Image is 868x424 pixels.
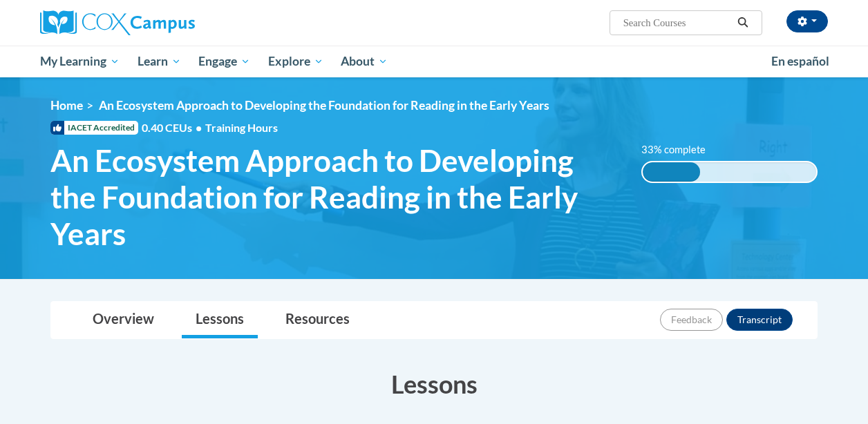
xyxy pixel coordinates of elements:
[50,367,818,401] h3: Lessons
[50,98,83,113] a: Home
[182,302,258,338] a: Lessons
[129,46,190,77] a: Learn
[259,46,332,77] a: Explore
[79,302,168,338] a: Overview
[272,302,364,338] a: Resources
[99,98,549,113] span: An Ecosystem Approach to Developing the Foundation for Reading in the Early Years
[332,46,397,77] a: About
[142,120,205,135] span: 0.40 CEUs
[762,47,838,76] a: En español
[31,46,129,77] a: My Learning
[50,142,621,251] span: An Ecosystem Approach to Developing the Foundation for Reading in the Early Years
[341,53,388,70] span: About
[138,53,181,70] span: Learn
[205,121,278,134] span: Training Hours
[726,309,793,331] button: Transcript
[268,53,323,70] span: Explore
[643,162,700,182] div: 33% complete
[660,309,723,331] button: Feedback
[622,15,733,31] input: Search Courses
[771,54,829,68] span: En español
[196,121,202,134] span: •
[50,121,138,135] span: IACET Accredited
[30,46,838,77] div: Main menu
[733,15,753,31] button: Search
[641,142,721,157] label: 33% complete
[40,53,120,70] span: My Learning
[189,46,259,77] a: Engage
[786,10,828,32] button: Account Settings
[198,53,250,70] span: Engage
[40,10,289,35] a: Cox Campus
[40,10,195,35] img: Cox Campus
